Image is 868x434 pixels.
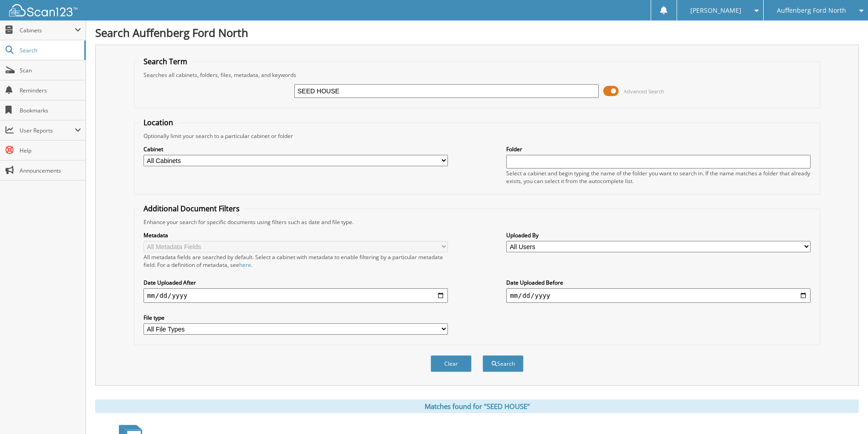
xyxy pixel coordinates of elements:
h1: Search Auffenberg Ford North [95,25,859,40]
a: here [239,261,251,269]
legend: Location [139,117,178,128]
span: Help [20,147,81,154]
div: Matches found for "SEED HOUSE" [95,399,859,413]
div: Optionally limit your search to a particular cabinet or folder [139,132,815,140]
div: Searches all cabinets, folders, files, metadata, and keywords [139,71,815,79]
label: File type [144,314,448,322]
span: Auffenberg Ford North [777,8,846,13]
span: Cabinets [20,26,75,34]
span: Search [20,46,80,54]
legend: Additional Document Filters [139,204,244,214]
label: Cabinet [144,145,448,153]
span: Bookmarks [20,107,81,114]
div: Select a cabinet and begin typing the name of the folder you want to search in. If the name match... [506,169,811,185]
img: scan123-logo-white.svg [9,4,77,16]
span: Advanced Search [624,88,664,95]
input: start [144,288,448,303]
label: Date Uploaded After [144,279,448,286]
span: User Reports [20,127,75,134]
label: Folder [506,145,811,153]
span: [PERSON_NAME] [690,8,741,13]
span: Scan [20,66,81,74]
input: end [506,288,811,303]
button: Search [483,355,524,372]
div: All metadata fields are searched by default. Select a cabinet with metadata to enable filtering b... [144,253,448,269]
label: Uploaded By [506,231,811,239]
div: Enhance your search for specific documents using filters such as date and file type. [139,218,815,226]
span: Announcements [20,167,81,174]
legend: Search Term [139,56,192,66]
button: Clear [431,355,472,372]
span: Reminders [20,87,81,94]
label: Date Uploaded Before [506,279,811,286]
label: Metadata [144,231,448,239]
